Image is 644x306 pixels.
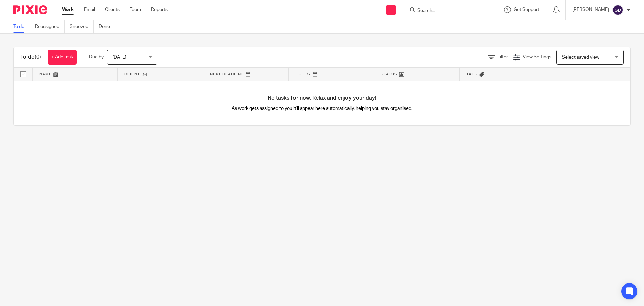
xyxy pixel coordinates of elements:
h4: No tasks for now. Relax and enjoy your day! [14,95,630,102]
a: Reassigned [35,20,65,33]
span: (0) [35,54,41,60]
p: Due by [89,54,104,60]
a: Reports [151,6,168,13]
h1: To do [20,54,41,61]
input: Search [417,8,477,14]
span: Select saved view [562,55,599,60]
a: Snoozed [70,20,94,33]
a: Work [62,6,74,13]
p: [PERSON_NAME] [572,6,609,13]
a: + Add task [48,50,77,65]
img: Pixie [13,5,47,14]
span: Tags [466,72,478,76]
span: [DATE] [112,55,126,60]
span: View Settings [523,55,551,59]
a: Done [99,20,115,33]
img: svg%3E [612,5,623,15]
p: As work gets assigned to you it'll appear here automatically, helping you stay organised. [168,105,476,112]
a: To do [13,20,30,33]
a: Clients [105,6,120,13]
span: Get Support [514,7,539,12]
span: Filter [497,55,508,59]
a: Email [84,6,95,13]
a: Team [130,6,141,13]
